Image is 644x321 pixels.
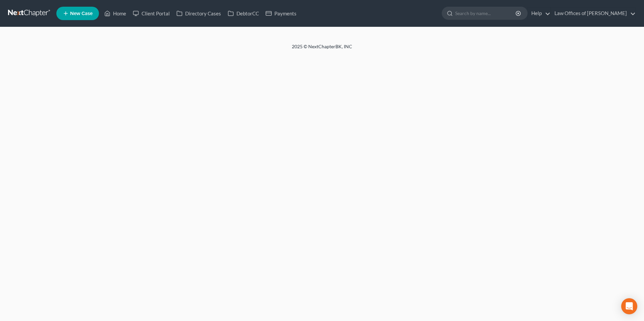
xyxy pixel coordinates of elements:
[101,7,129,19] a: Home
[455,7,517,19] input: Search by name...
[129,7,173,19] a: Client Portal
[224,7,262,19] a: DebtorCC
[70,11,93,16] span: New Case
[551,7,636,19] a: Law Offices of [PERSON_NAME]
[131,43,513,55] div: 2025 © NextChapterBK, INC
[621,298,637,314] div: Open Intercom Messenger
[173,7,224,19] a: Directory Cases
[262,7,300,19] a: Payments
[528,7,550,19] a: Help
